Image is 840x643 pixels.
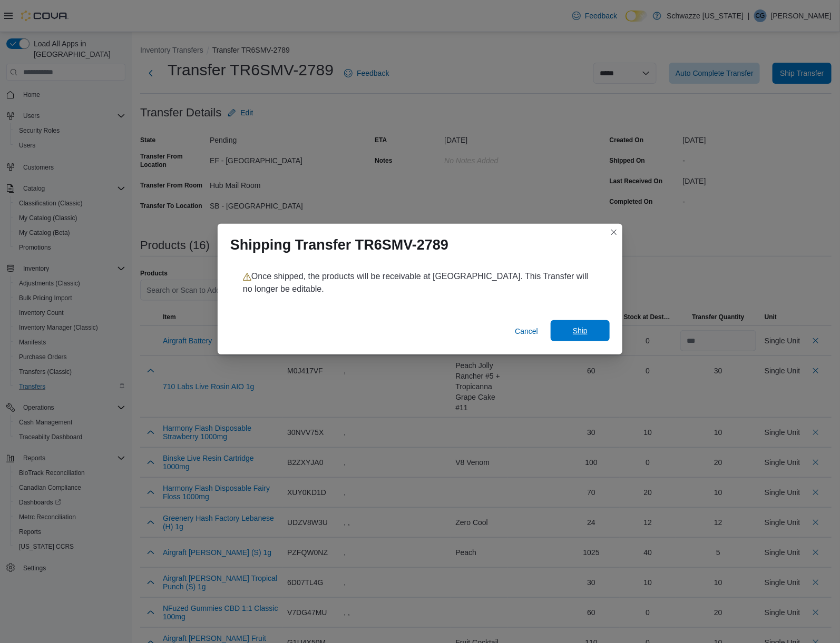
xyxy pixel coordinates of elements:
[243,270,597,295] p: Once shipped, the products will be receivable at [GEOGRAPHIC_DATA]. This Transfer will no longer ...
[573,325,588,336] span: Ship
[608,226,620,239] button: Closes this modal window
[230,236,448,253] h1: Shipping Transfer TR6SMV-2789
[551,320,610,341] button: Ship
[511,321,542,342] button: Cancel
[515,326,538,337] span: Cancel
